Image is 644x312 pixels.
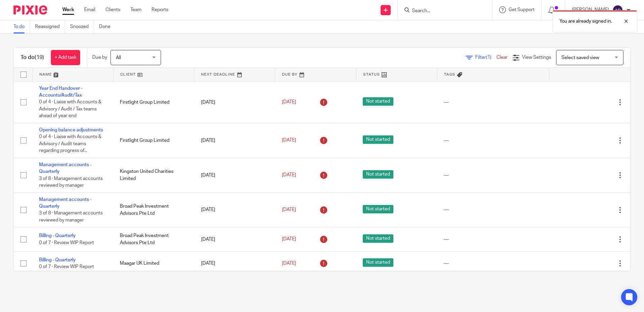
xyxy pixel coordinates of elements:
[282,100,296,104] span: [DATE]
[39,211,103,223] span: 3 of 8 · Management accounts reviewed by manager
[35,20,65,33] a: Reassigned
[282,207,296,212] span: [DATE]
[194,227,275,251] td: [DATE]
[39,86,83,98] a: Year End Handover - Accounts/Audit/Tax
[51,50,80,65] a: + Add task
[62,6,74,13] a: Work
[194,123,275,158] td: [DATE]
[475,55,496,60] span: Filter
[194,158,275,192] td: [DATE]
[116,55,121,60] span: All
[496,55,508,60] a: Clear
[105,6,120,13] a: Clients
[444,137,542,144] div: ---
[194,81,275,123] td: [DATE]
[39,128,103,132] a: Opening balance adjustments
[130,6,141,13] a: Team
[39,233,76,238] a: Billing - Quarterly
[152,6,168,13] a: Reports
[35,55,44,60] span: (19)
[39,162,92,174] a: Management accounts - Quarterly
[486,55,491,60] span: (1)
[39,176,103,188] span: 3 of 8 · Management accounts reviewed by manager
[363,258,393,267] span: Not started
[39,240,94,245] span: 0 of 7 · Review WIP Report
[444,99,542,106] div: ---
[39,197,92,209] a: Management accounts - Quarterly
[113,123,194,158] td: Firstlight Group Limited
[84,6,95,13] a: Email
[282,261,296,266] span: [DATE]
[113,81,194,123] td: Firstlight Group Limited
[113,227,194,251] td: Broad Peak Investment Advisors Pte Ltd
[21,54,44,61] h1: To do
[444,236,542,243] div: ---
[444,260,542,267] div: ---
[561,55,599,60] span: Select saved view
[39,134,101,153] span: 0 of 4 · Liaise with Accounts & Advisory / Audit teams regarding progress of...
[444,73,455,76] span: Tags
[99,20,116,33] a: Done
[282,237,296,241] span: [DATE]
[194,192,275,227] td: [DATE]
[363,170,393,179] span: Not started
[612,5,623,16] img: svg%3E
[444,172,542,179] div: ---
[113,192,194,227] td: Broad Peak Investment Advisors Pte Ltd
[194,251,275,275] td: [DATE]
[363,205,393,213] span: Not started
[113,251,194,275] td: Maagar UK Limited
[282,138,296,143] span: [DATE]
[282,173,296,178] span: [DATE]
[39,264,94,269] span: 0 of 7 · Review WIP Report
[559,18,612,25] p: You are already signed in.
[113,158,194,192] td: Kingston United Charities Limited
[363,135,393,144] span: Not started
[13,5,47,15] img: Pixie
[13,20,30,33] a: To do
[522,55,551,60] span: View Settings
[39,100,101,118] span: 0 of 4 · Liaise with Accounts & Advisory / Audit / Tax teams ahead of year end
[70,20,94,33] a: Snoozed
[92,54,107,61] p: Due by
[39,258,76,262] a: Billing - Quarterly
[363,97,393,106] span: Not started
[444,206,542,213] div: ---
[363,234,393,243] span: Not started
